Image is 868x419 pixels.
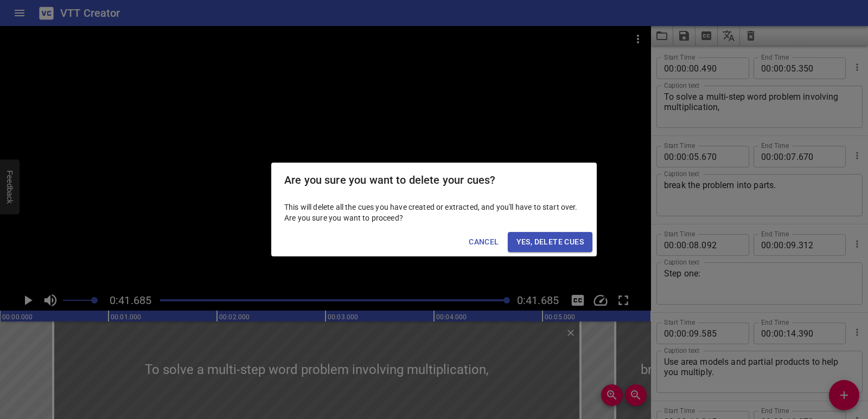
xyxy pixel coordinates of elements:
h2: Are you sure you want to delete your cues? [284,171,584,189]
button: Yes, Delete Cues [508,232,592,252]
span: Cancel [469,235,499,249]
button: Cancel [464,232,503,252]
div: This will delete all the cues you have created or extracted, and you'll have to start over. Are y... [271,197,597,228]
span: Yes, Delete Cues [516,235,584,249]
